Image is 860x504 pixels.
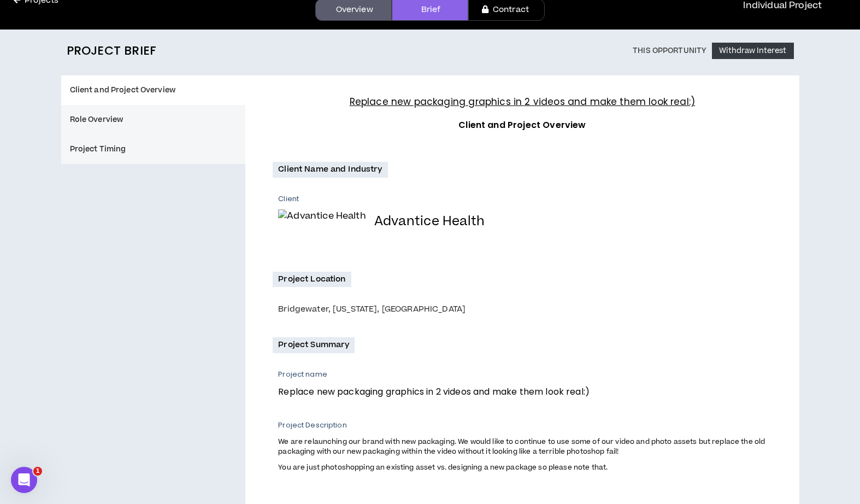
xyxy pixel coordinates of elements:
[278,209,366,234] img: Advantice Health
[278,194,299,204] p: Client
[374,214,485,228] h4: Advantice Health
[61,134,246,164] button: Project Timing
[33,467,42,476] span: 1
[61,105,246,134] button: Role Overview
[273,118,771,132] h3: Client and Project Overview
[273,162,387,177] p: Client Name and Industry
[67,44,157,58] h2: Project Brief
[712,43,793,59] button: Withdraw Interest
[278,303,771,315] div: Bridgewater, [US_STATE], [GEOGRAPHIC_DATA]
[273,95,771,109] h4: Replace new packaging graphics in 2 videos and make them look real:)
[278,385,763,399] p: Replace new packaging graphics in 2 videos and make them look real:)
[273,272,351,287] p: Project Location
[633,46,706,55] p: This Opportunity
[278,462,608,472] span: You are just photoshopping an existing asset vs. designing a new package so please note that.
[278,437,765,456] span: We are relaunching our brand with new packaging. We would like to continue to use some of our vid...
[11,467,37,493] iframe: Intercom live chat
[278,370,763,379] p: Project name
[273,337,355,353] p: Project Summary
[278,420,771,430] p: Project Description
